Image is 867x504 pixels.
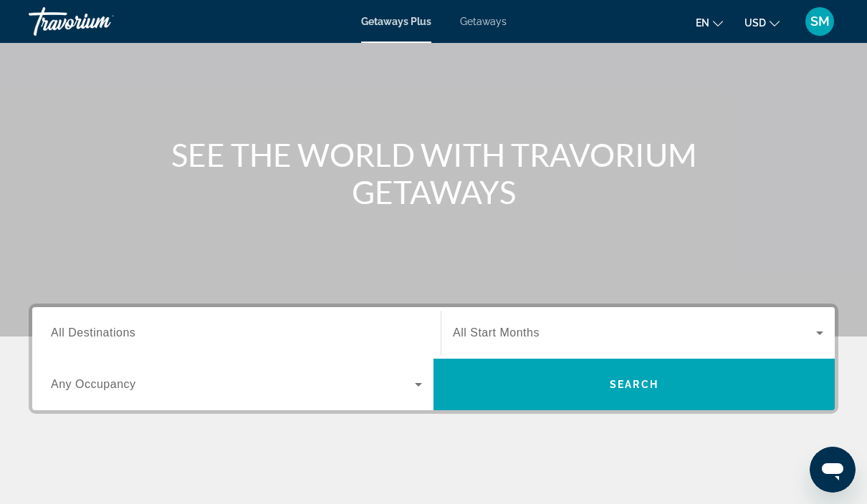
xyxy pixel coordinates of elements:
span: Any Occupancy [51,378,136,390]
span: All Destinations [51,326,135,339]
h1: SEE THE WORLD WITH TRAVORIUM GETAWAYS [165,136,702,210]
span: USD [744,17,766,29]
button: Change currency [744,12,780,33]
span: en [696,17,709,29]
input: Select destination [51,325,422,342]
a: Travorium [29,3,172,40]
div: Search widget [32,307,835,410]
span: All Start Months [453,326,540,339]
iframe: Button to launch messaging window [810,447,856,493]
span: Search [610,379,658,390]
a: Getaways Plus [361,16,431,27]
button: Change language [696,12,723,33]
span: SM [810,14,830,29]
button: Search [433,359,835,410]
a: Getaways [460,16,507,27]
button: User Menu [801,6,838,37]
